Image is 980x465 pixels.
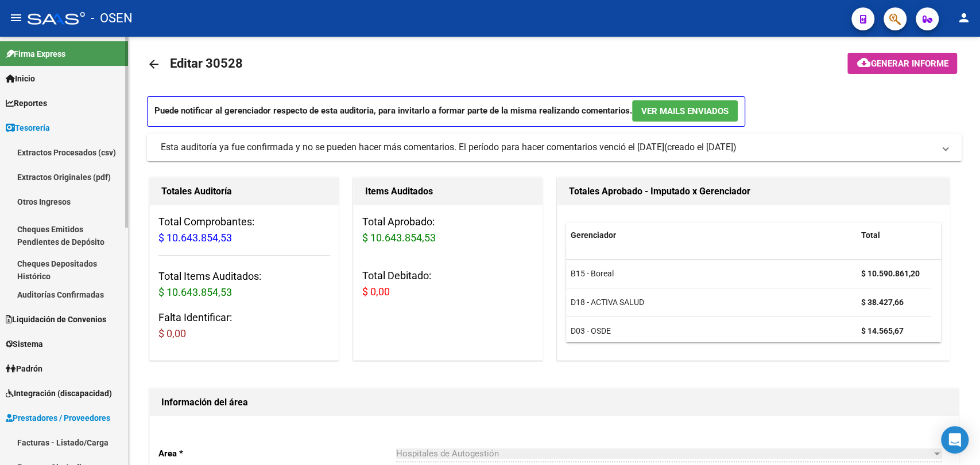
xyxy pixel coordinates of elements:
span: Firma Express [6,48,65,60]
span: Inicio [6,72,35,85]
strong: $ 14.565,67 [861,326,904,335]
h3: Total Aprobado: [362,214,534,246]
mat-icon: menu [9,11,23,25]
span: Prestadores / Proveedores [6,412,110,424]
span: Total [861,230,880,240]
h3: Falta Identificar: [158,310,330,342]
h1: Totales Aprobado - Imputado x Gerenciador [569,182,939,201]
h1: Totales Auditoría [161,182,327,201]
mat-icon: person [957,11,971,25]
span: Liquidación de Convenios [6,313,106,326]
mat-icon: arrow_back [147,57,161,71]
p: Area * [158,447,396,460]
span: Gerenciador [571,230,616,240]
span: $ 10.643.854,53 [158,286,232,298]
datatable-header-cell: Total [857,223,931,248]
span: $ 10.643.854,53 [362,232,436,244]
mat-icon: cloud_download [857,56,870,69]
span: Generar informe [870,58,948,69]
span: $ 0,00 [158,327,186,339]
span: D18 - ACTIVA SALUD [571,298,644,307]
span: D03 - OSDE [571,326,611,335]
span: Tesorería [6,122,50,134]
span: $ 10.643.854,53 [158,232,232,244]
span: $ 0,00 [362,286,390,298]
span: Editar 30528 [170,56,243,71]
strong: $ 38.427,66 [861,298,904,307]
h3: Total Debitado: [362,268,534,300]
h1: Información del área [161,393,947,412]
span: (creado el [DATE]) [664,141,737,154]
h1: Items Auditados [365,182,531,201]
span: Integración (discapacidad) [6,387,112,400]
span: Sistema [6,338,43,350]
span: - OSEN [91,6,133,31]
p: Puede notificar al gerenciador respecto de esta auditoria, para invitarlo a formar parte de la mi... [147,96,745,127]
span: B15 - Boreal [571,269,614,278]
div: Esta auditoría ya fue confirmada y no se pueden hacer más comentarios. El período para hacer come... [161,141,664,154]
strong: $ 10.590.861,20 [861,269,920,278]
datatable-header-cell: Gerenciador [566,223,857,248]
span: Hospitales de Autogestión [396,448,499,459]
span: Padrón [6,362,42,375]
button: Generar informe [847,53,957,74]
span: Reportes [6,97,47,110]
span: Ver Mails Enviados [641,106,729,116]
h3: Total Items Auditados: [158,268,330,300]
h3: Total Comprobantes: [158,214,330,246]
button: Ver Mails Enviados [632,100,738,122]
mat-expansion-panel-header: Esta auditoría ya fue confirmada y no se pueden hacer más comentarios. El período para hacer come... [147,134,962,161]
div: Open Intercom Messenger [941,426,969,454]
